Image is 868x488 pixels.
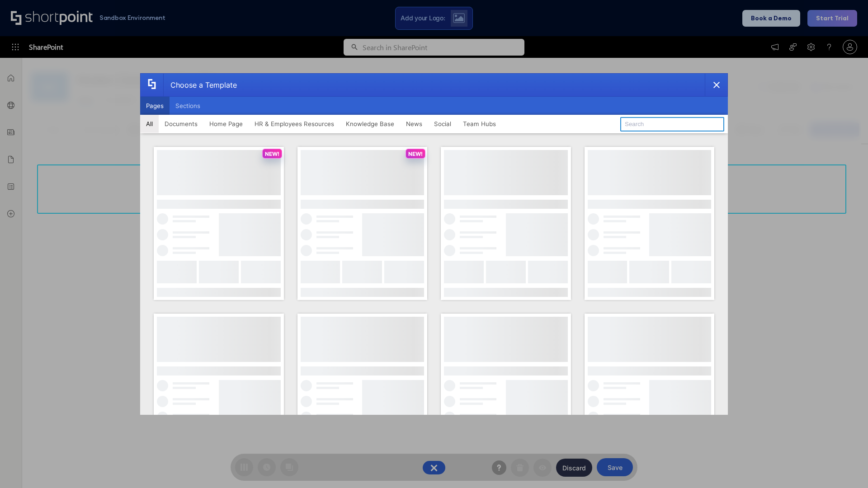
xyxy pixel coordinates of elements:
p: NEW! [265,150,279,157]
div: Choose a Template [163,74,237,96]
button: HR & Employees Resources [249,115,340,133]
div: template selector [140,73,728,415]
button: Social [428,115,457,133]
input: Search [620,117,724,131]
button: Home Page [203,115,249,133]
button: All [140,115,159,133]
button: Knowledge Base [340,115,400,133]
button: News [400,115,428,133]
button: Pages [140,97,170,115]
button: Documents [159,115,203,133]
button: Sections [170,97,206,115]
p: NEW! [408,150,423,157]
button: Team Hubs [457,115,502,133]
iframe: Chat Widget [823,445,868,488]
